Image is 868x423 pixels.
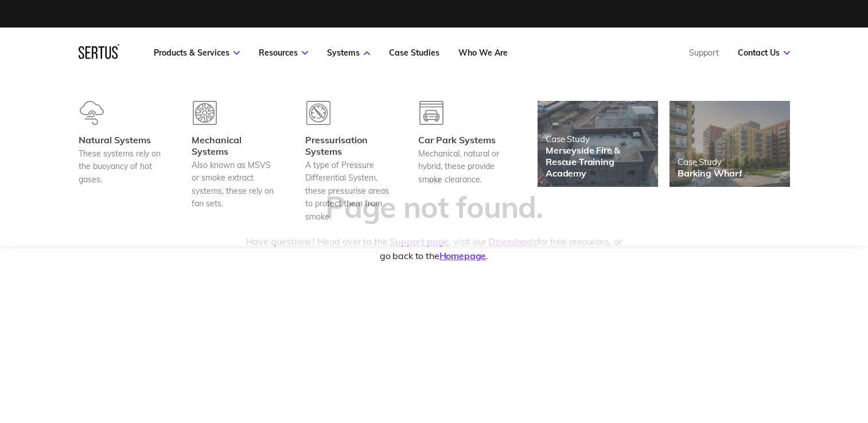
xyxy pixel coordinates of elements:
div: Pressurisation Systems [305,134,390,157]
a: Who We Are [458,48,508,58]
div: A type of Pressure Differential System, these pressurise areas to protect them from smoke. [305,159,390,223]
a: Natural SystemsThese systems rely on the buoyancy of hot gases. [79,101,164,223]
div: Merseyside Fire & Rescue Training Academy [546,144,650,179]
a: Downloads [488,236,537,247]
a: Support page [390,236,449,247]
a: Products & Services [154,48,240,58]
a: Resources [259,48,308,58]
a: Mechanical SystemsAlso known as MSVS or smoke extract systems, these rely on fan sets. [192,101,277,223]
a: Contact Us [738,48,790,58]
a: Pressurisation SystemsA type of Pressure Differential System, these pressurise areas to protect t... [305,101,390,223]
a: Homepage [439,250,486,261]
div: Case Study [546,134,650,144]
a: Support [689,48,719,58]
a: Case Studies [389,48,439,58]
div: Mechanical Systems [192,134,277,157]
div: These systems rely on the buoyancy of hot gases. [79,147,164,186]
a: Car Park SystemsMechanical, natural or hybrid, these provide smoke clearance. [418,101,503,223]
div: Also known as MSVS or smoke extract systems, these rely on fan sets. [192,159,277,210]
div: Barking Wharf [678,167,742,179]
div: Have questions? Head over to the , visit our for free resources, or go back to the . [242,234,626,264]
div: Case Study [678,156,742,167]
div: Car Park Systems [418,134,503,146]
a: Systems [327,48,370,58]
div: Natural Systems [79,134,164,146]
div: Mechanical, natural or hybrid, these provide smoke clearance. [418,147,503,186]
a: Case StudyMerseyside Fire & Rescue Training Academy [538,101,658,187]
a: Case StudyBarking Wharf [670,101,790,187]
